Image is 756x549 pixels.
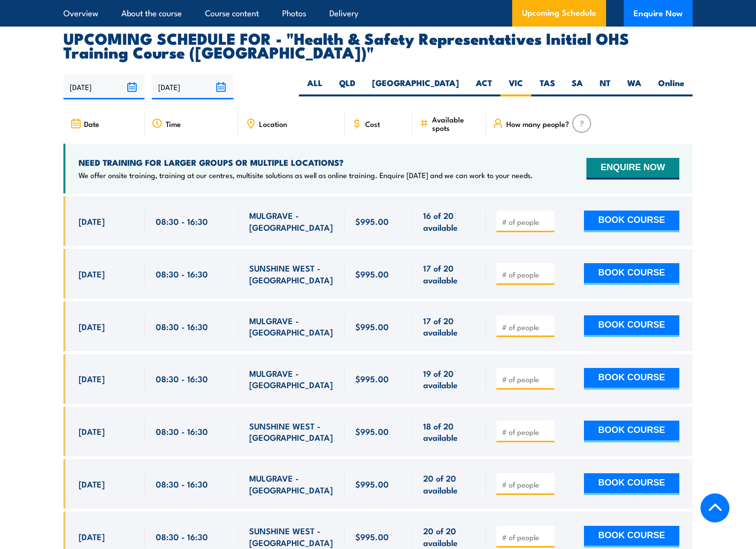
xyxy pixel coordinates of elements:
span: MULGRAVE - [GEOGRAPHIC_DATA] [249,472,334,495]
span: [DATE] [79,268,105,279]
button: BOOK COURSE [584,211,679,232]
span: [DATE] [79,215,105,227]
span: Available spots [432,115,479,132]
span: 08:30 - 16:30 [156,215,208,227]
button: BOOK COURSE [584,368,679,390]
label: TAS [531,77,563,96]
span: 18 of 20 available [423,420,475,443]
h4: NEED TRAINING FOR LARGER GROUPS OR MULTIPLE LOCATIONS? [79,157,533,168]
label: [GEOGRAPHIC_DATA] [364,77,467,96]
span: $995.00 [355,426,389,437]
label: Online [650,77,693,96]
span: $995.00 [355,215,389,227]
span: 20 of 20 available [423,525,475,548]
span: MULGRAVE - [GEOGRAPHIC_DATA] [249,210,334,233]
span: [DATE] [79,426,105,437]
label: QLD [331,77,364,96]
span: 16 of 20 available [423,210,475,233]
span: SUNSHINE WEST - [GEOGRAPHIC_DATA] [249,262,334,285]
span: [DATE] [79,321,105,332]
span: [DATE] [79,478,105,489]
span: $995.00 [355,531,389,542]
label: ACT [467,77,500,96]
span: 08:30 - 16:30 [156,268,208,279]
label: NT [591,77,619,96]
button: BOOK COURSE [584,315,679,337]
span: MULGRAVE - [GEOGRAPHIC_DATA] [249,315,334,338]
button: ENQUIRE NOW [586,158,679,180]
button: BOOK COURSE [584,421,679,442]
input: # of people [502,427,551,437]
span: SUNSHINE WEST - [GEOGRAPHIC_DATA] [249,420,334,443]
span: How many people? [506,120,569,128]
label: WA [619,77,650,96]
input: # of people [502,532,551,542]
span: Time [166,120,181,128]
button: BOOK COURSE [584,473,679,495]
span: 08:30 - 16:30 [156,531,208,542]
span: $995.00 [355,321,389,332]
span: 17 of 20 available [423,262,475,285]
label: SA [563,77,591,96]
span: Date [84,120,99,128]
span: Location [259,120,287,128]
input: To date [152,74,233,99]
span: 08:30 - 16:30 [156,373,208,384]
button: BOOK COURSE [584,526,679,548]
span: SUNSHINE WEST - [GEOGRAPHIC_DATA] [249,525,334,548]
span: 19 of 20 available [423,367,475,391]
label: ALL [299,77,331,96]
span: [DATE] [79,373,105,384]
span: 17 of 20 available [423,315,475,338]
input: # of people [502,270,551,279]
span: 08:30 - 16:30 [156,321,208,332]
input: # of people [502,217,551,227]
label: VIC [500,77,531,96]
input: # of people [502,322,551,332]
span: $995.00 [355,268,389,279]
button: BOOK COURSE [584,263,679,285]
p: We offer onsite training, training at our centres, multisite solutions as well as online training... [79,170,533,180]
span: 20 of 20 available [423,472,475,495]
span: 08:30 - 16:30 [156,478,208,489]
span: MULGRAVE - [GEOGRAPHIC_DATA] [249,367,334,391]
span: [DATE] [79,531,105,542]
span: $995.00 [355,478,389,489]
h2: UPCOMING SCHEDULE FOR - "Health & Safety Representatives Initial OHS Training Course ([GEOGRAPHIC... [63,31,693,59]
input: # of people [502,374,551,384]
span: 08:30 - 16:30 [156,426,208,437]
span: $995.00 [355,373,389,384]
span: Cost [365,120,380,128]
input: # of people [502,480,551,489]
input: From date [63,74,145,99]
